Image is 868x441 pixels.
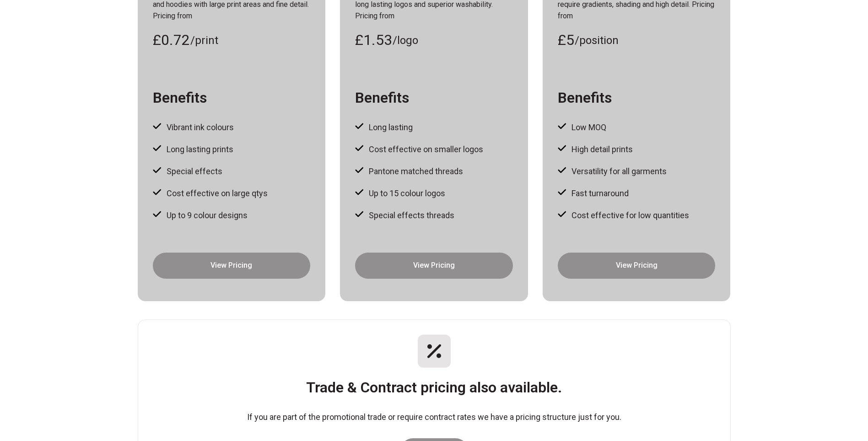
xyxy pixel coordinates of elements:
li: Cost effective for low quantities [558,209,689,222]
span: £0.72 [153,29,190,52]
li: Vibrant ink colours [153,121,268,134]
li: Up to 15 colour logos [355,187,483,200]
span: /print [190,32,218,49]
li: Low MOQ [558,121,689,134]
a: View Pricing [558,253,716,279]
a: View Pricing [153,253,311,279]
li: Up to 9 colour designs [153,209,268,222]
li: Fast turnaround [558,187,689,200]
span: /position [575,32,619,49]
span: £5 [558,29,574,52]
p: If you are part of the promotional trade or require contract rates we have a pricing structure ju... [247,411,621,424]
div: Widget pro chat [715,342,868,441]
li: Cost effective on large qtys [153,187,268,200]
span: £1.53 [355,29,392,52]
li: Cost effective on smaller logos [355,143,483,156]
span: /logo [393,32,418,49]
li: Long lasting prints [153,143,268,156]
h3: Trade & Contract pricing also available. [247,379,621,396]
iframe: Chat Widget [715,342,868,441]
li: Versatility for all garments [558,165,689,178]
li: High detail prints [558,143,689,156]
h3: Benefits [355,89,409,106]
li: Special effects [153,165,268,178]
h3: Benefits [153,89,207,106]
h3: Benefits [558,89,612,106]
a: View Pricing [355,253,513,279]
li: Pantone matched threads [355,165,483,178]
li: Long lasting [355,121,483,134]
li: Special effects threads [355,209,483,222]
